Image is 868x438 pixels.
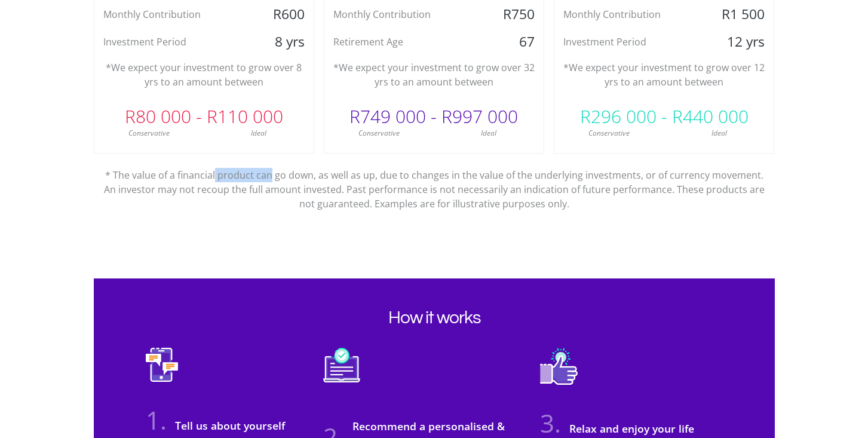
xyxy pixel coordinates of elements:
[204,128,314,139] div: Ideal
[103,60,305,89] p: *We expect your investment to grow over 8 yrs to an amount between
[324,5,471,23] div: Monthly Contribution
[324,33,471,51] div: Retirement Age
[240,33,313,51] div: 8 yrs
[554,128,664,139] div: Conservative
[169,418,285,433] h3: Tell us about yourself
[554,99,774,134] div: R296 000 - R440 000
[323,348,360,400] img: 2-portfolio.svg
[701,33,774,51] div: 12 yrs
[324,128,434,139] div: Conservative
[94,99,314,134] div: R80 000 - R110 000
[103,154,766,211] p: * The value of a financial product can go down, as well as up, due to changes in the value of the...
[563,60,765,89] p: *We expect your investment to grow over 12 yrs to an amount between
[664,128,774,139] div: Ideal
[471,5,544,23] div: R750
[122,307,747,329] h2: How it works
[540,348,578,403] img: 3-relax.svg
[94,33,241,51] div: Investment Period
[554,5,701,23] div: Monthly Contribution
[94,128,204,139] div: Conservative
[471,33,544,51] div: 67
[701,5,774,23] div: R1 500
[240,5,313,23] div: R600
[146,348,178,400] img: 1-yourself.svg
[554,33,701,51] div: Investment Period
[94,5,241,23] div: Monthly Contribution
[434,128,544,139] div: Ideal
[324,99,544,134] div: R749 000 - R997 000
[333,60,535,89] p: *We expect your investment to grow over 32 yrs to an amount between
[563,421,694,436] h3: Relax and enjoy your life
